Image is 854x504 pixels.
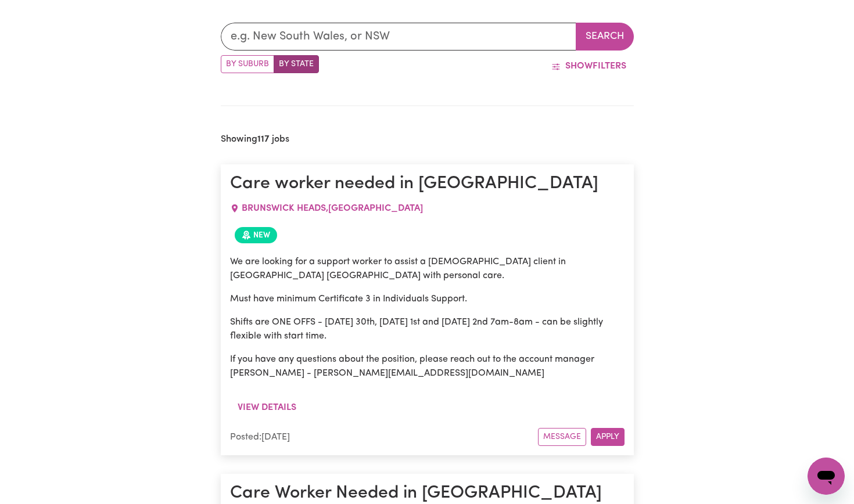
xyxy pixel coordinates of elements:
button: Apply for this job [591,428,625,446]
h1: Care worker needed in [GEOGRAPHIC_DATA] [230,174,625,195]
button: Message [538,428,586,446]
h2: Showing jobs [221,134,289,145]
label: Search by suburb/post code [221,55,274,73]
span: Show [565,62,593,71]
h1: Care Worker Needed in [GEOGRAPHIC_DATA] [230,483,625,504]
p: If you have any questions about the position, please reach out to the account manager [PERSON_NAM... [230,352,625,380]
iframe: Button to launch messaging window [808,458,845,495]
input: e.g. New South Wales, or NSW [221,23,576,51]
button: Search [576,23,634,51]
span: Job posted within the last 30 days [235,227,277,243]
div: Posted: [DATE] [230,430,538,444]
span: BRUNSWICK HEADS , [GEOGRAPHIC_DATA] [242,204,423,213]
button: View details [230,397,304,419]
b: 117 [257,135,270,144]
label: Search by state [274,55,319,73]
button: ShowFilters [544,55,634,77]
p: We are looking for a support worker to assist a [DEMOGRAPHIC_DATA] client in [GEOGRAPHIC_DATA] [G... [230,255,625,283]
p: Must have minimum Certificate 3 in Individuals Support. [230,292,625,306]
p: Shifts are ONE OFFS - [DATE] 30th, [DATE] 1st and [DATE] 2nd 7am-8am - can be slightly flexible w... [230,315,625,343]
